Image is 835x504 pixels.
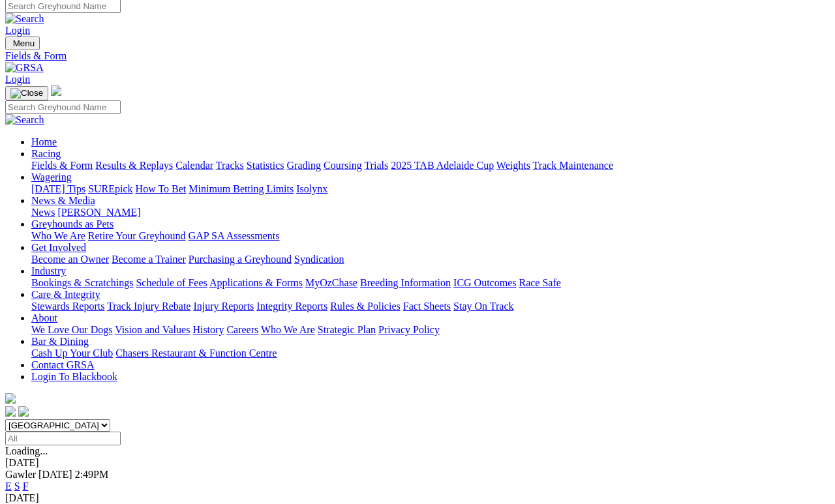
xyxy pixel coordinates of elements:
[216,160,244,171] a: Tracks
[496,160,530,171] a: Weights
[31,148,61,159] a: Racing
[31,183,85,194] a: [DATE] Tips
[23,481,29,492] a: F
[453,301,513,312] a: Stay On Track
[519,277,560,288] a: Race Safe
[38,469,72,480] span: [DATE]
[5,406,16,417] img: facebook.svg
[31,324,112,335] a: We Love Our Dogs
[115,324,190,335] a: Vision and Values
[10,88,43,98] img: Close
[5,62,44,74] img: GRSA
[31,207,55,218] a: News
[31,195,95,206] a: News & Media
[5,13,44,25] img: Search
[330,301,401,312] a: Rules & Policies
[296,183,327,194] a: Isolynx
[378,324,440,335] a: Privacy Policy
[13,38,35,48] span: Menu
[107,301,190,312] a: Track Injury Rebate
[18,406,29,417] img: twitter.svg
[136,277,207,288] a: Schedule of Fees
[112,254,186,265] a: Become a Trainer
[5,393,16,404] img: logo-grsa-white.png
[31,277,133,288] a: Bookings & Scratchings
[5,74,30,85] a: Login
[209,277,303,288] a: Applications & Forms
[31,371,117,382] a: Login To Blackbook
[31,348,830,359] div: Bar & Dining
[360,277,451,288] a: Breeding Information
[51,85,61,96] img: logo-grsa-white.png
[31,301,830,312] div: Care & Integrity
[391,160,494,171] a: 2025 TAB Adelaide Cup
[5,469,36,480] span: Gawler
[5,481,12,492] a: E
[305,277,357,288] a: MyOzChase
[403,301,451,312] a: Fact Sheets
[287,160,321,171] a: Grading
[75,469,109,480] span: 2:49PM
[294,254,344,265] a: Syndication
[31,242,86,253] a: Get Involved
[31,160,830,171] div: Racing
[31,301,104,312] a: Stewards Reports
[31,254,830,265] div: Get Involved
[5,86,48,100] button: Toggle navigation
[57,207,140,218] a: [PERSON_NAME]
[31,277,830,289] div: Industry
[31,218,114,230] a: Greyhounds as Pets
[189,230,280,241] a: GAP SA Assessments
[5,37,40,50] button: Toggle navigation
[5,114,44,126] img: Search
[88,183,132,194] a: SUREpick
[533,160,613,171] a: Track Maintenance
[31,230,85,241] a: Who We Are
[31,207,830,218] div: News & Media
[31,348,113,359] a: Cash Up Your Club
[5,432,121,445] input: Select date
[31,265,66,276] a: Industry
[175,160,213,171] a: Calendar
[5,50,830,62] a: Fields & Form
[31,136,57,147] a: Home
[364,160,388,171] a: Trials
[247,160,284,171] a: Statistics
[226,324,258,335] a: Careers
[5,492,830,504] div: [DATE]
[5,25,30,36] a: Login
[31,230,830,242] div: Greyhounds as Pets
[193,301,254,312] a: Injury Reports
[88,230,186,241] a: Retire Your Greyhound
[31,289,100,300] a: Care & Integrity
[31,336,89,347] a: Bar & Dining
[189,254,292,265] a: Purchasing a Greyhound
[5,100,121,114] input: Search
[31,312,57,323] a: About
[5,445,48,456] span: Loading...
[31,254,109,265] a: Become an Owner
[31,183,830,195] div: Wagering
[31,324,830,336] div: About
[14,481,20,492] a: S
[115,348,277,359] a: Chasers Restaurant & Function Centre
[31,359,94,370] a: Contact GRSA
[31,160,93,171] a: Fields & Form
[324,160,362,171] a: Coursing
[95,160,173,171] a: Results & Replays
[136,183,187,194] a: How To Bet
[256,301,327,312] a: Integrity Reports
[192,324,224,335] a: History
[261,324,315,335] a: Who We Are
[189,183,294,194] a: Minimum Betting Limits
[31,171,72,183] a: Wagering
[453,277,516,288] a: ICG Outcomes
[5,457,830,469] div: [DATE]
[318,324,376,335] a: Strategic Plan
